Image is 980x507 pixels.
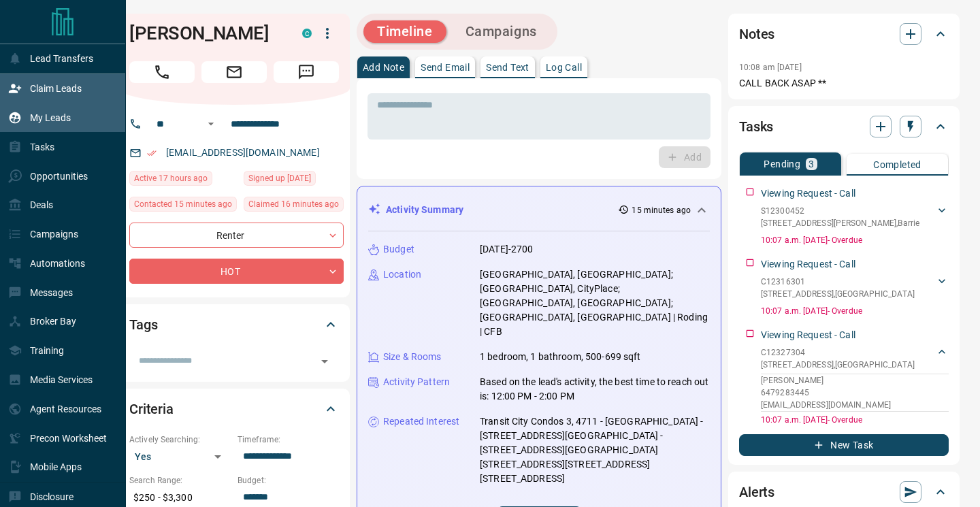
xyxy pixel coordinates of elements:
[761,205,919,217] p: S12300452
[363,20,446,43] button: Timeline
[203,116,219,132] button: Open
[808,159,814,169] p: 3
[761,346,915,359] p: C12327304
[761,288,915,300] p: [STREET_ADDRESS] , [GEOGRAPHIC_DATA]
[761,217,919,229] p: [STREET_ADDRESS][PERSON_NAME] , Barrie
[368,197,710,223] div: Activity Summary15 minutes ago
[761,359,915,371] p: [STREET_ADDRESS] , [GEOGRAPHIC_DATA]
[244,171,344,190] div: Sat Feb 29 2020
[129,223,344,248] div: Renter
[244,197,344,216] div: Fri Aug 15 2025
[546,63,582,72] p: Log Call
[761,387,949,399] p: 6479283445
[761,344,949,374] div: C12327304[STREET_ADDRESS],[GEOGRAPHIC_DATA]
[129,61,195,83] span: Call
[761,202,949,232] div: S12300452[STREET_ADDRESS][PERSON_NAME],Barrie
[761,276,915,288] p: C12316301
[480,375,710,404] p: Based on the lead's activity, the best time to reach out is: 12:00 PM - 2:00 PM
[764,159,800,169] p: Pending
[873,160,921,169] p: Completed
[129,259,344,284] div: HOT
[480,350,641,364] p: 1 bedroom, 1 bathroom, 500-699 sqft
[761,399,949,411] p: [EMAIL_ADDRESS][DOMAIN_NAME]
[147,148,157,158] svg: Email Verified
[739,18,949,50] div: Notes
[166,147,320,158] a: [EMAIL_ADDRESS][DOMAIN_NAME]
[486,63,529,72] p: Send Text
[480,267,710,339] p: [GEOGRAPHIC_DATA], [GEOGRAPHIC_DATA]; [GEOGRAPHIC_DATA], CityPlace; [GEOGRAPHIC_DATA], [GEOGRAPHI...
[452,20,551,43] button: Campaigns
[129,171,237,190] div: Thu Aug 14 2025
[129,314,157,336] h2: Tags
[739,76,949,91] p: CALL BACK ASAP **
[386,203,463,217] p: Activity Summary
[761,273,949,303] div: C12316301[STREET_ADDRESS],[GEOGRAPHIC_DATA]
[383,267,421,282] p: Location
[129,434,231,446] p: Actively Searching:
[274,61,339,83] span: Message
[248,197,339,211] span: Claimed 16 minutes ago
[761,305,949,317] p: 10:07 a.m. [DATE] - Overdue
[383,242,414,257] p: Budget
[383,414,459,429] p: Repeated Interest
[761,414,949,426] p: 10:07 a.m. [DATE] - Overdue
[739,63,802,72] p: 10:08 am [DATE]
[761,234,949,246] p: 10:07 a.m. [DATE] - Overdue
[739,434,949,456] button: New Task
[315,352,334,371] button: Open
[632,204,691,216] p: 15 minutes ago
[302,29,312,38] div: condos.ca
[129,393,339,425] div: Criteria
[238,474,339,487] p: Budget:
[739,481,774,503] h2: Alerts
[761,257,855,272] p: Viewing Request - Call
[134,197,232,211] span: Contacted 15 minutes ago
[238,434,339,446] p: Timeframe:
[739,23,774,45] h2: Notes
[761,186,855,201] p: Viewing Request - Call
[761,374,949,387] p: [PERSON_NAME]
[383,350,442,364] p: Size & Rooms
[761,328,855,342] p: Viewing Request - Call
[363,63,404,72] p: Add Note
[129,398,174,420] h2: Criteria
[248,171,311,185] span: Signed up [DATE]
[739,110,949,143] div: Tasks
[383,375,450,389] p: Activity Pattern
[480,242,533,257] p: [DATE]-2700
[134,171,208,185] span: Active 17 hours ago
[480,414,710,486] p: Transit City Condos 3, 4711 - [GEOGRAPHIC_DATA] - [STREET_ADDRESS][GEOGRAPHIC_DATA] - [STREET_ADD...
[129,446,231,468] div: Yes
[129,197,237,216] div: Fri Aug 15 2025
[421,63,470,72] p: Send Email
[739,116,773,137] h2: Tasks
[129,308,339,341] div: Tags
[201,61,267,83] span: Email
[129,22,282,44] h1: [PERSON_NAME]
[129,474,231,487] p: Search Range:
